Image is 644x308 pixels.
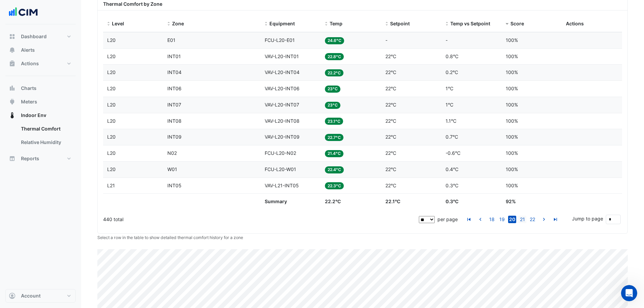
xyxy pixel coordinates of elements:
[437,216,458,222] span: per page
[506,102,518,108] span: 100%
[9,98,16,105] app-icon: Meters
[446,102,453,108] span: 1°C
[506,134,518,140] span: 100%
[450,21,490,26] span: Temp vs Setpoint
[107,150,116,156] span: L20
[325,37,344,44] span: 24.6°C
[265,118,300,124] span: VAV-L20-INT08
[506,69,518,75] span: 100%
[21,112,46,119] span: Indoor Env
[497,216,507,223] li: page 19
[385,183,396,188] span: 22°C
[385,102,396,108] span: 22°C
[21,155,39,162] span: Reports
[9,60,16,67] app-icon: Actions
[16,136,76,149] a: Relative Humidity
[385,198,400,204] span: 22.1°C
[572,215,603,222] label: Jump to page
[167,86,182,91] span: INT06
[5,289,76,303] button: Account
[325,102,340,109] span: 23°C
[446,69,458,75] span: 0.2°C
[97,235,243,240] small: Select a row in the table to show detailed thermal comfort history for a zone
[167,166,177,172] span: W01
[21,98,37,105] span: Meters
[5,81,76,95] button: Charts
[5,43,76,57] button: Alerts
[107,37,116,43] span: L20
[385,53,396,59] span: 22°C
[9,112,16,119] app-icon: Indoor Env
[527,216,538,223] li: page 22
[330,21,342,26] span: Temp
[390,21,410,26] span: Setpoint
[265,198,317,206] div: Summary
[265,86,300,91] span: VAV-L20-INT06
[385,69,396,75] span: 22°C
[167,183,182,188] span: INT05
[5,122,76,152] div: Indoor Env
[506,183,518,188] span: 100%
[325,182,344,189] span: 22.3°C
[167,37,175,43] span: E01
[9,155,16,162] app-icon: Reports
[446,166,458,172] span: 0.4°C
[8,5,39,19] img: Company Logo
[167,69,182,75] span: INT04
[103,211,418,228] div: 440 total
[465,216,473,223] a: go to first page
[265,102,299,108] span: VAV-L20-INT07
[21,33,47,40] span: Dashboard
[506,118,518,124] span: 100%
[103,1,162,7] b: Thermal Comfort by Zone
[21,292,41,299] span: Account
[265,69,300,75] span: VAV-L20-INT04
[9,85,16,92] app-icon: Charts
[5,30,76,43] button: Dashboard
[16,122,76,136] a: Thermal Comfort
[385,86,396,91] span: 22°C
[172,21,184,26] span: Zone
[167,118,182,124] span: INT08
[107,53,116,59] span: L20
[5,152,76,165] button: Reports
[325,86,340,93] span: 23°C
[385,118,396,124] span: 22°C
[508,216,516,223] a: 20
[5,95,76,109] button: Meters
[446,86,453,91] span: 1°C
[9,47,16,53] app-icon: Alerts
[325,166,344,173] span: 22.4°C
[167,150,177,156] span: N02
[446,198,458,204] span: 0.3°C
[506,198,516,204] span: 92%
[385,166,396,172] span: 22°C
[167,53,181,59] span: INT01
[446,134,458,140] span: 0.7°C
[510,21,524,26] span: Score
[385,37,387,43] span: -
[446,150,460,156] span: -0.6°C
[540,216,548,223] a: go to next page
[518,216,526,223] a: 21
[506,37,518,43] span: 100%
[5,109,76,122] button: Indoor Env
[385,150,396,156] span: 22°C
[506,53,518,59] span: 100%
[107,118,116,124] span: L20
[21,60,39,67] span: Actions
[167,134,182,140] span: INT09
[517,216,527,223] li: page 21
[167,102,181,108] span: INT07
[325,134,343,141] span: 22.7°C
[506,150,518,156] span: 100%
[265,53,299,59] span: VAV-L20-INT01
[385,134,396,140] span: 22°C
[5,57,76,70] button: Actions
[551,216,559,223] a: go to last page
[107,134,116,140] span: L20
[621,285,637,301] iframe: Intercom live chat
[265,37,295,43] span: FCU-L20-E01
[487,216,497,223] li: page 18
[446,118,456,124] span: 1.1°C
